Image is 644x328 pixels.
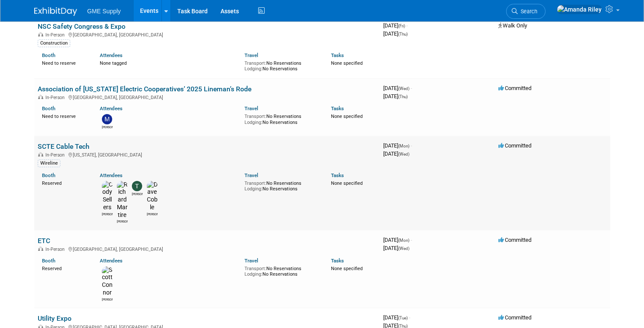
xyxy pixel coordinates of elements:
[42,112,87,120] div: Need to reserve
[42,264,87,272] div: Reserved
[411,237,412,243] span: -
[383,237,412,243] span: [DATE]
[38,85,251,93] a: Association of [US_STATE] Electric Cooperatives’ 2025 Lineman’s Rode
[331,114,363,119] span: None specified
[244,179,319,192] div: No Reservations No Reservations
[147,211,158,217] div: Dave Coble
[100,172,122,178] a: Attendees
[102,297,113,302] div: Scott Connor
[244,264,319,277] div: No Reservations No Reservations
[45,32,67,38] span: In-Person
[398,316,408,320] span: (Tue)
[147,181,158,211] img: Dave Coble
[38,32,43,36] img: In-Person Event
[244,172,258,178] a: Travel
[42,105,55,111] a: Booth
[38,237,50,245] a: ETC
[383,30,408,37] span: [DATE]
[38,39,70,47] div: Construction
[100,52,122,58] a: Attendees
[557,5,602,14] img: Amanda Riley
[383,85,412,91] span: [DATE]
[45,152,67,158] span: In-Person
[506,4,546,19] a: Search
[244,114,266,119] span: Transport:
[42,59,87,66] div: Need to reserve
[244,271,262,277] span: Lodging:
[398,86,409,91] span: (Wed)
[498,142,531,149] span: Committed
[102,114,112,124] img: Mitch Gosney
[331,52,344,58] a: Tasks
[100,59,238,66] div: None tagged
[498,237,531,243] span: Committed
[132,181,142,191] img: Todd Licence
[383,142,412,149] span: [DATE]
[398,238,409,243] span: (Mon)
[383,245,409,251] span: [DATE]
[331,172,344,178] a: Tasks
[244,258,258,264] a: Travel
[117,181,128,219] img: Richard Martire
[244,105,258,111] a: Travel
[331,105,344,111] a: Tasks
[38,245,376,252] div: [GEOGRAPHIC_DATA], [GEOGRAPHIC_DATA]
[406,22,408,29] span: -
[132,191,143,196] div: Todd Licence
[244,60,266,66] span: Transport:
[498,85,531,91] span: Committed
[38,314,72,322] a: Utility Expo
[244,66,262,72] span: Lodging:
[244,112,319,125] div: No Reservations No Reservations
[34,7,77,16] img: ExhibitDay
[498,22,527,29] span: Walk Only
[42,52,55,58] a: Booth
[38,142,89,150] a: SCTE Cable Tech
[398,24,405,28] span: (Fri)
[383,150,409,157] span: [DATE]
[244,120,262,125] span: Lodging:
[398,94,408,99] span: (Thu)
[411,142,412,149] span: -
[409,314,410,321] span: -
[398,246,409,251] span: (Wed)
[518,8,537,15] span: Search
[411,85,412,91] span: -
[45,247,67,252] span: In-Person
[244,59,319,72] div: No Reservations No Reservations
[38,95,43,99] img: In-Person Event
[331,60,363,66] span: None specified
[38,152,43,156] img: In-Person Event
[398,32,408,36] span: (Thu)
[102,181,113,211] img: Cody Sellers
[38,22,125,30] a: NSC Safety Congress & Expo
[38,159,60,167] div: Wireline
[42,179,87,187] div: Reserved
[38,151,376,158] div: [US_STATE], [GEOGRAPHIC_DATA]
[100,258,122,264] a: Attendees
[331,181,363,186] span: None specified
[38,247,43,251] img: In-Person Event
[244,181,266,186] span: Transport:
[244,186,262,192] span: Lodging:
[331,258,344,264] a: Tasks
[398,152,409,156] span: (Wed)
[38,93,376,100] div: [GEOGRAPHIC_DATA], [GEOGRAPHIC_DATA]
[244,266,266,271] span: Transport:
[383,22,408,29] span: [DATE]
[100,105,122,111] a: Attendees
[45,95,67,100] span: In-Person
[331,266,363,271] span: None specified
[383,93,408,99] span: [DATE]
[42,258,55,264] a: Booth
[102,266,113,297] img: Scott Connor
[87,8,121,15] span: GME Supply
[498,314,531,321] span: Committed
[117,219,128,224] div: Richard Martire
[38,31,376,38] div: [GEOGRAPHIC_DATA], [GEOGRAPHIC_DATA]
[42,172,55,178] a: Booth
[102,124,113,129] div: Mitch Gosney
[102,211,113,217] div: Cody Sellers
[244,52,258,58] a: Travel
[383,314,410,321] span: [DATE]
